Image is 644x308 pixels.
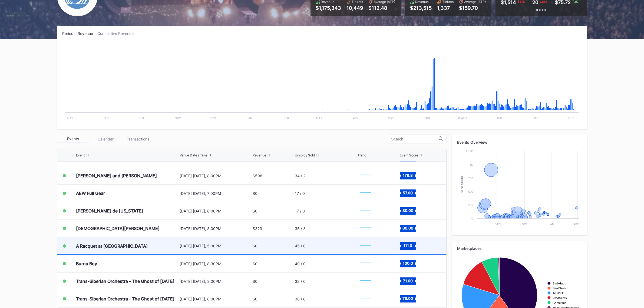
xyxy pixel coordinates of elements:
div: Events Overview [457,140,582,145]
svg: Chart title [62,42,582,124]
div: 17 / 0 [295,191,305,196]
div: [DATE] [DATE], 8:00PM [180,297,252,301]
div: Periodic Revenue [62,31,98,36]
text: 80.00 [402,226,413,230]
svg: Chart title [457,149,582,230]
div: [PERSON_NAME] de [US_STATE] [76,208,143,214]
div: $323 [253,226,262,231]
text: 250 [468,203,473,207]
div: [DEMOGRAPHIC_DATA][PERSON_NAME] [76,226,160,231]
text: 750 [468,176,473,180]
div: $0 [253,244,257,248]
text: May [388,116,394,120]
text: 0 [471,217,473,220]
div: Trans-Siberian Orchestra - The Ghost of [DATE] [76,278,175,284]
text: 1k [470,163,473,166]
text: Apr [353,116,358,120]
div: [DATE] [DATE], 7:00PM [180,191,252,196]
div: $0 [253,279,257,284]
svg: Chart title [358,292,374,306]
div: [DATE] [DATE], 5:30PM [180,244,252,248]
div: $1,175,343 [316,5,341,11]
text: Gametime [553,301,567,304]
div: Calendar [90,135,122,143]
text: Apr [573,222,579,226]
div: 38 / 0 [295,279,306,284]
text: 100.0 [403,261,413,266]
div: $0 [253,209,257,213]
div: 38 / 0 [295,297,306,301]
div: 34 / 2 [295,173,305,178]
div: 17 / 0 [295,209,305,213]
div: Cumulative Revenue [98,31,138,36]
text: [DATE] [493,222,502,226]
div: Trans-Siberian Orchestra - The Ghost of [DATE] [76,296,175,302]
div: 1,337 [437,5,454,11]
text: Sep [533,116,538,120]
text: [DATE] [458,116,467,120]
div: Trend [358,153,366,157]
text: Jun [425,116,430,120]
div: [DATE] [DATE], 8:30PM [180,261,252,266]
div: $159.70 [459,5,486,11]
text: 71.00 [403,278,413,283]
text: 80.00 [402,208,413,213]
div: 10,449 [347,5,363,11]
text: Mar [316,116,322,120]
text: 500 [468,190,473,193]
div: [PERSON_NAME] and [PERSON_NAME] [76,173,157,178]
div: AEW Full Gear [76,191,105,196]
text: Jan [247,116,252,120]
text: Dec [210,116,216,120]
text: 76.00 [403,296,413,301]
svg: Chart title [358,274,374,288]
text: 176.8 [403,173,413,178]
text: Feb [283,116,289,120]
text: Oct [522,222,527,226]
svg: Chart title [358,257,374,270]
text: Sep [104,116,108,120]
div: $598 [253,173,262,178]
svg: Chart title [358,204,374,218]
svg: Chart title [358,186,374,200]
svg: Chart title [358,222,374,235]
text: Oct [138,116,144,120]
div: Events [57,135,90,143]
div: [DATE] [DATE], 8:00PM [180,173,252,178]
div: 45 / 0 [295,244,306,248]
div: Unsold / Sold [295,153,315,157]
div: 49 / 0 [295,261,306,266]
div: $0 [253,191,257,196]
div: [DATE] [DATE], 8:00PM [180,226,252,231]
div: $213,515 [410,5,432,11]
text: 1.25k [466,150,473,153]
div: Venue Date / Time [180,153,208,157]
div: Event Score [400,153,418,157]
div: Event [76,153,85,157]
div: Revenue [253,153,266,157]
text: Oct [568,116,574,120]
svg: Chart title [358,169,374,182]
text: Nov [175,116,181,120]
svg: Chart title [358,239,374,253]
input: Search [391,137,439,141]
div: $0 [253,297,257,301]
text: Jan [549,222,554,226]
div: $0 [253,261,257,266]
text: TickPick [553,291,564,295]
text: Aug [496,116,502,120]
text: 111.0 [404,243,412,248]
text: VividSeats [553,296,567,300]
text: 57.00 [403,191,413,195]
text: Event Score [461,175,464,195]
div: Burna Boy [76,261,97,266]
div: $112.48 [369,5,395,11]
div: [DATE] [DATE], 8:00PM [180,209,252,213]
text: StubHub [553,282,564,285]
text: Aug [67,116,72,120]
div: 35 / 3 [295,226,306,231]
div: [DATE] [DATE], 3:00PM [180,279,252,284]
div: Marketplaces [457,246,582,251]
div: A Racquet at [GEOGRAPHIC_DATA] [76,243,148,249]
text: SeatGeek [553,287,566,290]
